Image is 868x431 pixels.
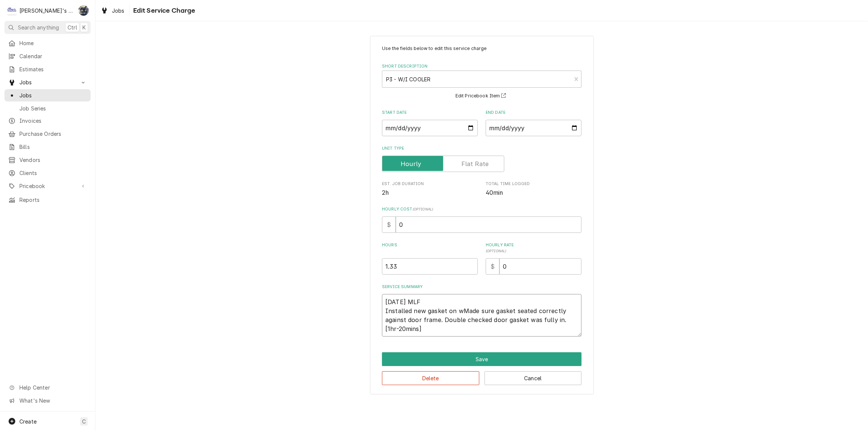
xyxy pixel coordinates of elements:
[82,24,86,31] span: K
[4,63,91,75] a: Estimates
[382,352,582,366] button: Save
[4,102,91,115] a: Job Series
[19,78,76,86] span: Jobs
[19,182,76,190] span: Pricebook
[486,181,582,197] div: Total Time Logged
[370,36,594,395] div: Line Item Create/Update
[382,352,582,366] div: Button Group Row
[19,156,87,164] span: Vendors
[19,397,86,405] span: What's New
[78,5,89,16] div: SB
[486,242,582,275] div: [object Object]
[486,258,499,275] div: $
[382,371,479,385] button: Delete
[382,294,582,337] textarea: [DATE] MLF Installed new gasket on wMade sure gasket seated correctly against door frame. Double ...
[382,181,478,187] span: Est. Job Duration
[4,394,91,407] a: Go to What's New
[486,242,582,254] label: Hourly Rate
[486,110,582,116] label: End Date
[4,115,91,127] a: Invoices
[382,206,582,212] label: Hourly Cost
[82,418,86,425] span: C
[19,196,87,204] span: Reports
[19,384,86,391] span: Help Center
[19,39,87,47] span: Home
[78,5,89,16] div: Sarah Bendele's Avatar
[4,89,91,101] a: Jobs
[4,128,91,140] a: Purchase Orders
[382,63,582,100] div: Short Description
[382,189,389,196] span: 2h
[486,181,582,187] span: Total Time Logged
[382,110,478,116] label: Start Date
[382,63,582,69] label: Short Description
[382,216,396,233] div: $
[19,130,87,138] span: Purchase Orders
[4,180,91,192] a: Go to Pricebook
[7,5,17,16] div: Clay's Refrigeration's Avatar
[19,117,87,125] span: Invoices
[18,24,59,31] span: Search anything
[19,418,37,425] span: Create
[454,91,510,101] button: Edit Pricebook Item
[4,167,91,179] a: Clients
[19,52,87,60] span: Calendar
[486,249,507,253] span: ( optional )
[98,4,128,17] a: Jobs
[413,207,433,211] span: ( optional )
[7,5,17,16] div: C
[4,194,91,206] a: Reports
[382,146,582,172] div: Unit Type
[382,188,478,197] span: Est. Job Duration
[382,352,582,385] div: Button Group
[382,120,478,136] input: yyyy-mm-dd
[112,7,125,15] span: Jobs
[19,7,74,15] div: [PERSON_NAME]'s Refrigeration
[4,37,91,49] a: Home
[4,76,91,88] a: Go to Jobs
[19,104,87,112] span: Job Series
[382,146,582,152] label: Unit Type
[68,24,77,31] span: Ctrl
[382,45,582,337] div: Line Item Create/Update Form
[486,188,582,197] span: Total Time Logged
[486,189,503,196] span: 40min
[382,366,582,385] div: Button Group Row
[19,91,87,99] span: Jobs
[19,169,87,177] span: Clients
[4,21,91,34] button: Search anythingCtrlK
[4,154,91,166] a: Vendors
[4,381,91,394] a: Go to Help Center
[19,143,87,151] span: Bills
[382,284,582,290] label: Service Summary
[382,242,478,254] label: Hours
[4,50,91,62] a: Calendar
[382,206,582,233] div: Hourly Cost
[131,6,195,16] span: Edit Service Charge
[486,120,582,136] input: yyyy-mm-dd
[382,181,478,197] div: Est. Job Duration
[485,371,582,385] button: Cancel
[382,45,582,52] p: Use the fields below to edit this service charge
[382,284,582,337] div: Service Summary
[19,65,87,73] span: Estimates
[382,110,478,136] div: Start Date
[486,110,582,136] div: End Date
[4,141,91,153] a: Bills
[382,242,478,275] div: [object Object]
